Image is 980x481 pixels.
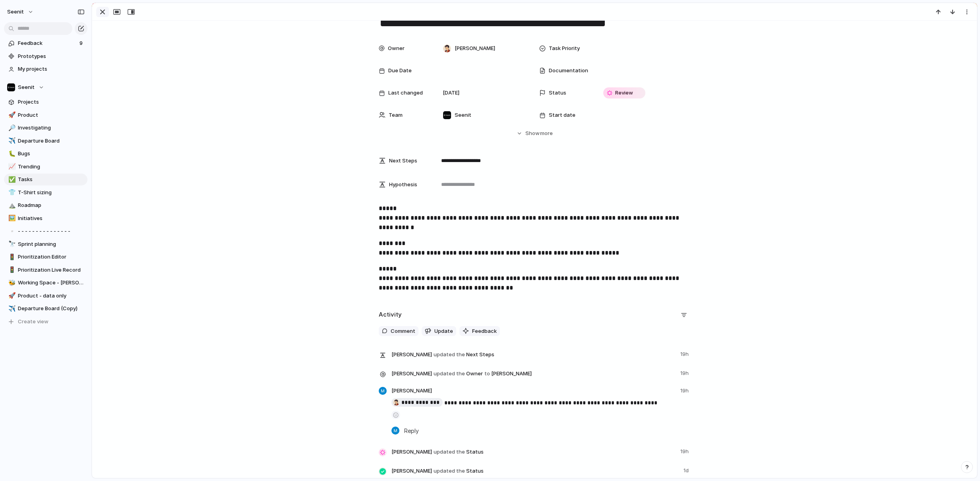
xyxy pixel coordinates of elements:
[8,110,14,120] div: 🚀
[4,303,87,315] a: ✈️Departure Board (Copy)
[7,163,15,171] button: 📈
[8,278,14,288] div: 🐝
[4,122,87,134] a: 🔎Investigating
[7,227,15,235] button: ▫️
[4,225,87,237] a: ▫️- - - - - - - - - - - - - - -
[404,426,419,435] span: Reply
[389,111,403,119] span: Team
[388,67,412,75] span: Due Date
[4,6,38,18] button: Seenit
[18,83,35,91] span: Seenit
[549,111,575,119] span: Start date
[7,137,15,145] button: ✈️
[4,264,87,276] div: 🚦Prioritization Live Record
[7,214,15,222] button: 🖼️
[8,188,14,197] div: 👕
[549,89,566,97] span: Status
[7,253,15,261] button: 🚦
[684,465,690,475] span: 1d
[8,201,14,210] div: ⛰️
[549,44,580,52] span: Task Priority
[7,305,15,313] button: ✈️
[4,109,87,121] a: 🚀Product
[434,448,465,456] span: updated the
[18,98,85,106] span: Projects
[389,181,417,189] span: Hypothesis
[379,310,402,319] h2: Activity
[18,176,85,184] span: Tasks
[525,129,540,137] span: Show
[549,67,588,75] span: Documentation
[391,368,676,379] span: Owner
[18,65,85,73] span: My projects
[455,44,495,52] span: [PERSON_NAME]
[4,81,87,93] button: Seenit
[8,162,14,171] div: 📈
[18,201,85,209] span: Roadmap
[391,465,679,476] span: Status
[8,291,14,300] div: 🚀
[7,8,24,16] span: Seenit
[18,214,85,222] span: Initiatives
[391,370,432,378] span: [PERSON_NAME]
[18,150,85,158] span: Bugs
[434,327,453,335] span: Update
[491,370,532,378] span: [PERSON_NAME]
[4,251,87,263] a: 🚦Prioritization Editor
[4,174,87,185] a: ✅Tasks
[18,137,85,145] span: Departure Board
[18,279,85,287] span: Working Space - [PERSON_NAME]
[7,266,15,274] button: 🚦
[388,44,405,52] span: Owner
[540,129,553,137] span: more
[7,292,15,300] button: 🚀
[18,39,77,47] span: Feedback
[391,387,432,395] span: [PERSON_NAME]
[8,253,14,262] div: 🚦
[8,265,14,274] div: 🚦
[7,240,15,248] button: 🔭
[680,387,690,396] span: 19h
[389,157,417,165] span: Next Steps
[4,187,87,199] div: 👕T-Shirt sizing
[18,124,85,132] span: Investigating
[7,279,15,287] button: 🐝
[4,238,87,250] a: 🔭Sprint planning
[79,39,84,47] span: 9
[680,446,690,456] span: 19h
[4,199,87,211] a: ⛰️Roadmap
[18,240,85,248] span: Sprint planning
[4,161,87,173] a: 📈Trending
[4,50,87,62] a: Prototypes
[18,189,85,197] span: T-Shirt sizing
[391,349,676,360] span: Next Steps
[7,201,15,209] button: ⛰️
[422,326,456,336] button: Update
[8,136,14,145] div: ✈️
[680,368,690,377] span: 19h
[8,149,14,158] div: 🐛
[7,150,15,158] button: 🐛
[4,96,87,108] a: Projects
[18,111,85,119] span: Product
[18,305,85,313] span: Departure Board (Copy)
[379,326,418,336] button: Comment
[18,292,85,300] span: Product - data only
[8,175,14,184] div: ✅
[4,290,87,302] a: 🚀Product - data only
[18,253,85,261] span: Prioritization Editor
[4,212,87,224] a: 🖼️Initiatives
[7,189,15,197] button: 👕
[7,124,15,132] button: 🔎
[379,126,690,141] button: Showmore
[4,148,87,160] a: 🐛Bugs
[4,277,87,289] div: 🐝Working Space - [PERSON_NAME]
